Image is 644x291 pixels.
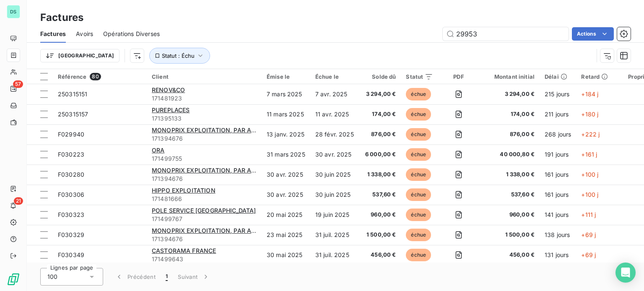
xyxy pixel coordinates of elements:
span: MONOPRIX EXPLOITATION, PAR ABREVIATION MPX [152,126,302,134]
td: 215 jours [540,84,576,104]
span: 40 000,80 € [484,150,535,159]
span: F030349 [58,251,84,258]
img: Logo LeanPay [7,273,20,286]
td: 28 févr. 2025 [310,124,359,144]
span: F030223 [58,151,84,158]
span: 1 500,00 € [364,231,396,239]
td: 7 avr. 2025 [310,84,359,104]
td: 161 jours [540,185,576,205]
span: échue [406,249,431,261]
td: 30 mai 2025 [262,245,310,265]
span: 1 [166,273,168,281]
td: 13 janv. 2025 [262,124,310,144]
span: +180 j [581,111,598,118]
td: 30 juin 2025 [310,165,359,185]
h3: Factures [40,10,83,25]
div: Open Intercom Messenger [615,263,636,283]
div: Délai [545,73,571,80]
td: 7 mars 2025 [262,84,310,104]
span: MONOPRIX EXPLOITATION, PAR ABREVIATION MPX [152,167,302,174]
span: échue [406,88,431,100]
span: 456,00 € [364,251,396,259]
span: 171481666 [152,195,257,203]
span: POLE SERVICE [GEOGRAPHIC_DATA] [152,207,256,214]
div: Statut [406,73,433,80]
td: 31 juil. 2025 [310,225,359,245]
span: 250315151 [58,90,87,98]
span: 174,00 € [484,110,535,118]
span: 171499767 [152,215,257,223]
span: 876,00 € [364,130,396,139]
span: 537,60 € [364,191,396,199]
span: Factures [40,30,66,38]
td: 131 jours [540,245,576,265]
span: F030323 [58,211,84,218]
span: 3 294,00 € [364,90,396,98]
span: +111 j [581,211,596,218]
td: 211 jours [540,104,576,124]
div: DS [7,5,20,18]
div: Échue le [315,73,354,80]
span: 6 000,00 € [364,150,396,159]
input: Rechercher [443,27,569,41]
button: 1 [161,268,173,286]
span: F030329 [58,231,84,238]
span: 174,00 € [364,110,396,118]
span: 171394676 [152,175,257,183]
span: +69 j [581,231,596,238]
span: 171395133 [152,114,257,123]
span: ORA [152,147,164,154]
span: F030280 [58,171,84,178]
td: 23 mai 2025 [262,225,310,245]
span: HIPPO EXPLOITATION [152,187,216,194]
td: 30 avr. 2025 [310,144,359,165]
span: Avoirs [76,30,93,38]
div: Émise le [267,73,305,80]
span: F029940 [58,131,84,138]
span: Opérations Diverses [103,30,160,38]
span: 250315157 [58,111,88,118]
span: F030306 [58,191,84,198]
span: 3 294,00 € [484,90,535,98]
span: Statut : Échu [162,52,195,59]
div: Montant initial [484,73,535,80]
td: 138 jours [540,225,576,245]
span: 171481923 [152,94,257,103]
span: CASTORAMA FRANCE [152,247,216,254]
span: +100 j [581,191,598,198]
button: Statut : Échu [149,48,210,64]
span: échue [406,128,431,141]
span: 1 500,00 € [484,231,535,239]
span: 171394676 [152,235,257,243]
button: Actions [572,27,614,41]
span: 171499755 [152,155,257,163]
span: MONOPRIX EXPLOITATION, PAR ABREVIATION MPX [152,227,302,234]
span: 57 [13,80,23,88]
span: 456,00 € [484,251,535,259]
span: PUREPLACES [152,106,190,113]
span: échue [406,229,431,241]
span: +100 j [581,171,598,178]
span: 80 [90,73,101,80]
div: Solde dû [364,73,396,80]
span: 1 338,00 € [484,170,535,179]
td: 19 juin 2025 [310,205,359,225]
span: 171394676 [152,134,257,143]
span: échue [406,209,431,221]
span: 21 [14,197,23,205]
button: Suivant [173,268,215,286]
td: 141 jours [540,205,576,225]
span: échue [406,108,431,121]
span: 537,60 € [484,191,535,199]
span: 171499643 [152,255,257,263]
span: 960,00 € [364,211,396,219]
td: 31 juil. 2025 [310,245,359,265]
div: Client [152,73,257,80]
span: Référence [58,73,86,80]
span: +222 j [581,131,600,138]
span: 876,00 € [484,130,535,139]
span: échue [406,188,431,201]
span: +184 j [581,90,598,98]
td: 31 mars 2025 [262,144,310,165]
span: +161 j [581,151,597,158]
